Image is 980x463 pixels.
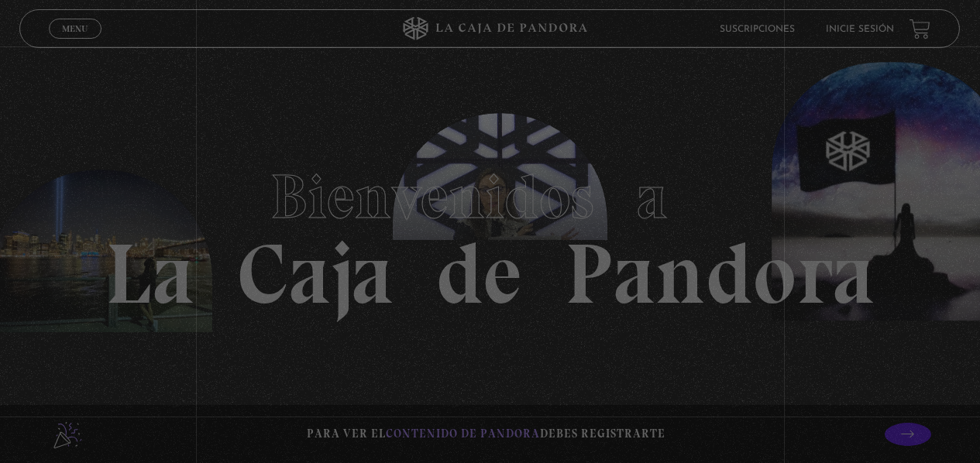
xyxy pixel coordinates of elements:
a: View your shopping cart [910,18,931,39]
h1: La Caja de Pandora [105,146,875,317]
a: Inicie sesión [827,25,895,34]
span: Menu [63,24,88,33]
span: Cerrar [57,37,94,48]
p: Para ver el debes registrarte [307,424,665,444]
a: Suscripciones [720,25,796,34]
span: contenido de Pandora [386,427,540,441]
span: Bienvenidos a [270,159,710,234]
